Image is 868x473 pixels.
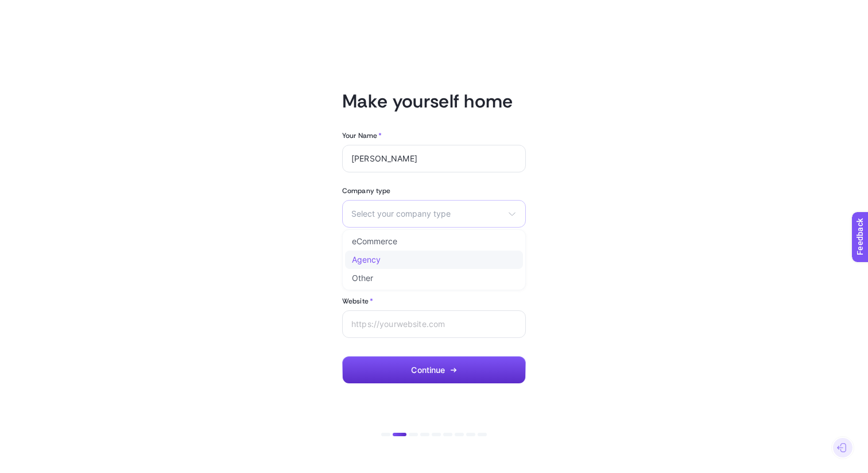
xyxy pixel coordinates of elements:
[342,297,373,306] label: Website
[342,90,526,113] h1: Make yourself home
[342,356,526,384] button: Continue
[351,154,517,163] input: Please enter your name
[342,131,382,140] label: Your Name
[342,186,526,195] label: Company type
[352,274,373,283] span: Other
[352,237,397,246] span: eCommerce
[351,320,517,329] input: https://yourwebsite.com
[351,209,503,218] span: Select your company type
[411,366,445,375] span: Continue
[352,255,381,264] span: Agency
[7,3,44,13] span: Feedback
